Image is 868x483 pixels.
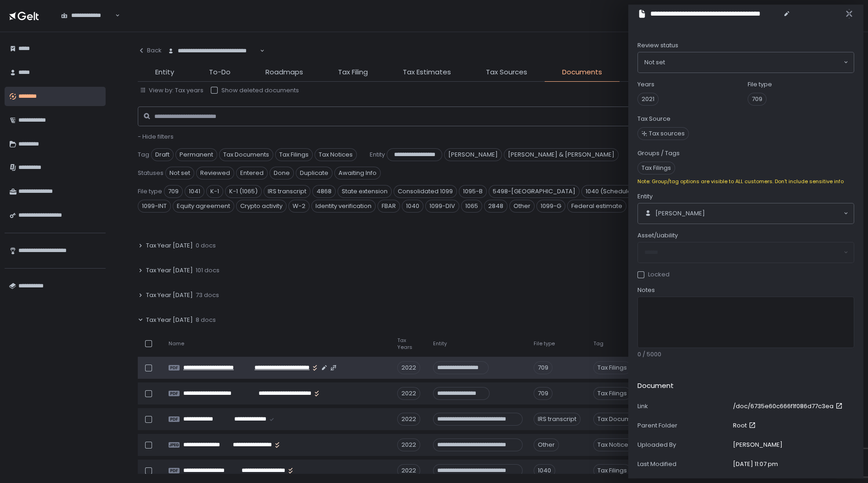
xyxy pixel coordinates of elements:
span: Documents [562,67,602,78]
div: Search for option [638,52,854,73]
div: 0 / 5000 [637,350,854,359]
label: Tax Source [637,115,671,123]
span: 1040 [402,200,423,213]
button: View by: Tax years [140,86,203,95]
div: 709 [534,361,552,374]
button: - Hide filters [138,133,174,141]
span: 1041 [185,185,204,198]
div: Link [637,402,729,410]
span: FBAR [378,200,400,213]
span: Tax Documents [593,413,648,426]
span: Permanent [175,148,217,161]
span: Duplicate [296,167,333,180]
span: 709 [748,93,767,106]
span: Tax Filings [593,387,631,400]
span: Entity [637,192,653,201]
div: Search for option [55,6,120,25]
span: K-1 (1065) [225,185,262,198]
span: Entity [370,151,385,159]
span: Tag [593,340,603,347]
div: 2022 [397,413,420,426]
span: 0 docs [196,241,216,250]
span: Notes [637,286,655,294]
div: 2022 [397,464,420,477]
label: File type [748,80,772,89]
span: Tax Year [DATE] [146,316,193,324]
span: Draft [151,148,174,161]
span: Tax Estimates [403,67,451,78]
div: [PERSON_NAME] [733,441,783,449]
span: To-Do [209,67,231,78]
span: Federal estimate [567,200,626,213]
span: Tax sources [649,129,685,138]
span: Tax Filings [637,162,675,174]
span: Crypto activity [236,200,287,213]
span: 5498-[GEOGRAPHIC_DATA] [489,185,580,198]
span: Tax Year [DATE] [146,241,193,250]
span: 4868 [312,185,336,198]
div: 2022 [397,387,420,400]
span: Entered [236,167,268,180]
span: 1095-B [459,185,487,198]
span: Not set [644,58,665,67]
span: K-1 [206,185,223,198]
span: Tax Filings [593,464,631,477]
span: Entity [155,67,174,78]
span: Tag [138,151,149,159]
span: [PERSON_NAME] [444,148,502,161]
span: 73 docs [196,291,219,299]
span: Tax Filings [275,148,313,161]
span: Review status [637,41,678,50]
span: Not set [165,167,194,180]
div: Note: Group/tag options are visible to ALL customers. Don't include sensitive info [637,178,854,185]
span: Done [270,167,294,180]
span: 1065 [461,200,482,213]
span: 8 docs [196,316,216,324]
input: Search for option [705,209,843,218]
span: Tax Sources [486,67,527,78]
a: Root [733,421,758,430]
span: [PERSON_NAME] [655,209,705,218]
div: Back [138,46,162,55]
span: IRS transcript [264,185,310,198]
input: Search for option [665,58,843,67]
div: Last Modified [637,460,729,468]
span: 2021 [637,93,659,106]
span: 1099-DIV [425,200,459,213]
div: 1040 [534,464,555,477]
span: 1040 (Schedule H) [581,185,644,198]
span: Awaiting Info [334,167,381,180]
span: - Hide filters [138,132,174,141]
a: /doc/6735e60c666f1f086d77c3ea [733,402,845,410]
span: Tax Filings [593,361,631,374]
span: Tax Year [DATE] [146,266,193,275]
span: 2848 [484,200,507,213]
div: Search for option [638,203,854,224]
span: State extension [338,185,392,198]
div: IRS transcript [534,413,581,426]
label: Groups / Tags [637,149,680,157]
div: [DATE] 11:07 pm [733,460,778,468]
span: File type [138,187,162,196]
span: 709 [164,185,183,198]
span: File type [534,340,555,347]
span: Equity agreement [173,200,234,213]
span: Entity [433,340,447,347]
span: Name [169,340,184,347]
label: Years [637,80,654,89]
input: Search for option [259,46,259,56]
span: Tax Documents [219,148,273,161]
span: Tax Years [397,337,422,351]
span: 1099-G [536,200,565,213]
h2: Document [637,381,674,391]
span: 101 docs [196,266,220,275]
span: Tax Notices [593,438,636,451]
button: Back [138,41,162,60]
span: Tax Filing [338,67,368,78]
span: Statuses [138,169,163,177]
span: Asset/Liability [637,231,678,240]
div: 2022 [397,438,420,451]
span: 1099-INT [138,200,171,213]
span: W-2 [288,200,310,213]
